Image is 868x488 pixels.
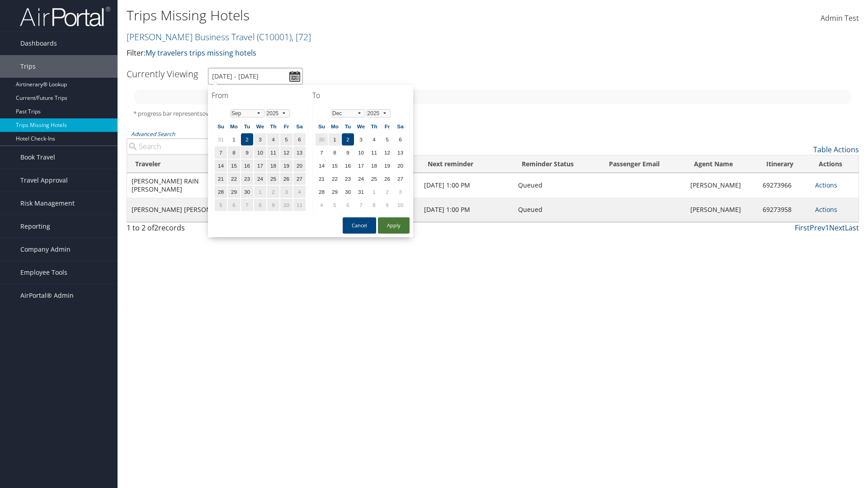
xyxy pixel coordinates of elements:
[20,32,57,55] span: Dashboards
[280,160,292,172] td: 19
[601,155,686,173] th: Passenger Email: activate to sort column ascending
[815,205,837,214] a: Actions
[293,120,306,132] th: Sa
[280,133,292,145] td: 5
[293,186,306,198] td: 4
[355,160,367,172] td: 17
[280,199,292,211] td: 10
[329,199,341,211] td: 5
[845,223,859,233] a: Last
[420,155,514,173] th: Next reminder
[368,133,380,145] td: 4
[133,109,852,118] h5: * progress bar represents overnights covered for the selected time period.
[127,197,243,222] td: [PERSON_NAME] [PERSON_NAME]
[811,155,859,173] th: Actions
[355,186,367,198] td: 31
[293,173,306,185] td: 27
[20,55,36,78] span: Trips
[257,31,292,43] span: ( C10001 )
[241,173,253,185] td: 23
[241,120,253,132] th: Tu
[228,133,240,145] td: 1
[394,120,406,132] th: Sa
[329,160,341,172] td: 15
[342,173,354,185] td: 23
[146,48,256,58] a: My travelers trips missing hotels
[381,146,393,159] td: 12
[368,199,380,211] td: 8
[254,186,266,198] td: 1
[514,173,601,197] td: Queued
[241,133,253,145] td: 2
[254,133,266,145] td: 3
[20,238,71,261] span: Company Admin
[825,223,829,233] a: 1
[420,173,514,197] td: [DATE] 1:00 PM
[215,120,227,132] th: Su
[758,173,811,197] td: 69273966
[127,68,198,80] h3: Currently Viewing
[241,160,253,172] td: 16
[254,199,266,211] td: 8
[355,120,367,132] th: We
[355,173,367,185] td: 24
[228,199,240,211] td: 6
[215,133,227,145] td: 31
[241,146,253,159] td: 9
[312,90,410,100] h4: To
[228,186,240,198] td: 29
[342,146,354,159] td: 9
[795,223,810,233] a: First
[829,223,845,233] a: Next
[394,146,406,159] td: 13
[394,199,406,211] td: 10
[228,173,240,185] td: 22
[381,160,393,172] td: 19
[267,146,279,159] td: 11
[821,5,859,33] a: Admin Test
[810,223,825,233] a: Prev
[420,197,514,222] td: [DATE] 1:00 PM
[228,120,240,132] th: Mo
[254,173,266,185] td: 24
[254,160,266,172] td: 17
[368,146,380,159] td: 11
[394,160,406,172] td: 20
[127,6,615,25] h1: Trips Missing Hotels
[686,155,758,173] th: Agent Name
[316,186,328,198] td: 28
[329,186,341,198] td: 29
[686,173,758,197] td: [PERSON_NAME]
[381,120,393,132] th: Fr
[316,133,328,145] td: 30
[241,186,253,198] td: 30
[368,173,380,185] td: 25
[20,215,50,238] span: Reporting
[127,222,300,238] div: 1 to 2 of records
[127,173,243,197] td: [PERSON_NAME] RAIN [PERSON_NAME]
[212,90,309,100] h4: From
[215,186,227,198] td: 28
[154,223,158,233] span: 2
[292,31,311,43] span: , [ 72 ]
[343,217,376,234] button: Cancel
[127,47,615,59] p: Filter:
[280,173,292,185] td: 26
[316,160,328,172] td: 14
[342,120,354,132] th: Tu
[686,197,758,222] td: [PERSON_NAME]
[293,146,306,159] td: 13
[280,120,292,132] th: Fr
[342,160,354,172] td: 16
[329,146,341,159] td: 8
[293,160,306,172] td: 20
[254,146,266,159] td: 10
[20,192,75,215] span: Risk Management
[20,261,67,284] span: Employee Tools
[228,160,240,172] td: 15
[394,186,406,198] td: 3
[208,68,303,84] input: [DATE] - [DATE]
[758,155,811,173] th: Itinerary
[821,13,859,23] span: Admin Test
[20,284,74,307] span: AirPortal® Admin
